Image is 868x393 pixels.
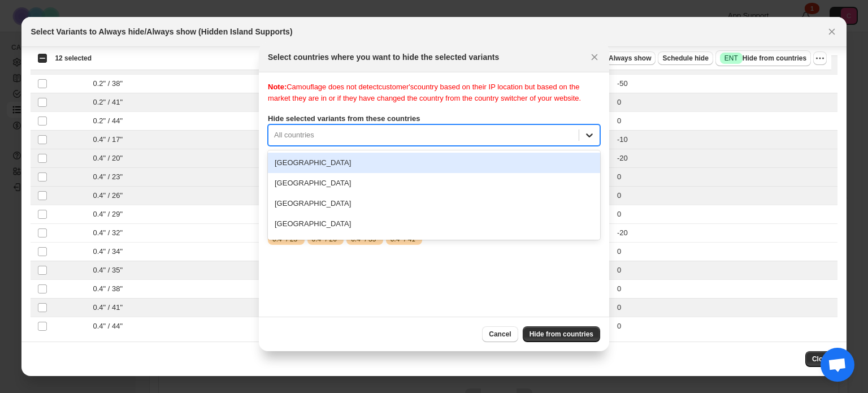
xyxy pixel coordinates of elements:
button: Close [824,24,840,40]
span: 0.2" / 38" [93,78,128,89]
button: More actions [813,51,827,65]
td: 0 [614,187,837,205]
div: [GEOGRAPHIC_DATA] [268,193,600,214]
span: Always show [609,54,651,63]
button: Schedule hide [658,51,713,65]
td: 0 [614,280,837,299]
h2: Select Variants to Always hide/Always show (Hidden Island Supports) [31,26,292,37]
span: 0.4" / 20" [93,153,128,164]
td: 0 [614,299,837,317]
td: -20 [614,224,837,243]
td: 0 [614,261,837,280]
td: 0 [614,243,837,261]
span: 0.4" / 34" [93,246,128,257]
div: [GEOGRAPHIC_DATA] [268,214,600,234]
td: 0 [614,205,837,224]
h2: Select countries where you want to hide the selected variants [268,51,499,63]
td: 0 [614,93,837,112]
span: 0.4" / 41" [93,302,128,313]
span: 0.4" / 35" [93,265,128,276]
td: -20 [614,149,837,168]
div: Open chat [821,348,854,382]
span: 12 selected [55,54,92,63]
span: 0.4" / 29" [93,209,128,220]
td: 0 [614,317,837,336]
span: Schedule hide [662,54,708,63]
span: 0.4" / 23" [93,171,128,183]
b: Hide selected variants from these countries [268,114,420,123]
button: Cancel [482,326,518,342]
span: Hide from countries [720,53,806,64]
span: 0.4" / 26" [93,190,128,201]
td: 0 [614,112,837,131]
button: SuccessENTHide from countries [715,50,811,66]
div: [GEOGRAPHIC_DATA] [268,153,600,173]
span: 0.2" / 41" [93,97,128,108]
button: Close [587,49,602,65]
td: -50 [614,75,837,93]
button: Always show [604,51,656,65]
button: Hide from countries [523,326,600,342]
span: 0.4" / 17" [93,134,128,145]
b: Note: [268,83,287,91]
span: 0.4" / 32" [93,227,128,239]
span: 0.4" / 38" [93,283,128,295]
span: 0.2" / 44" [93,115,128,127]
div: [GEOGRAPHIC_DATA] [268,173,600,193]
td: 0 [614,168,837,187]
span: Close [812,355,831,364]
span: Cancel [489,330,511,339]
button: Close [805,351,837,367]
div: Camouflage does not detect customer's country based on their IP location but based on the market ... [268,81,600,104]
div: [US_STATE] [268,234,600,254]
span: ENT [724,54,738,63]
span: Hide from countries [530,330,593,339]
td: -10 [614,131,837,149]
span: 0.4" / 44" [93,321,128,332]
